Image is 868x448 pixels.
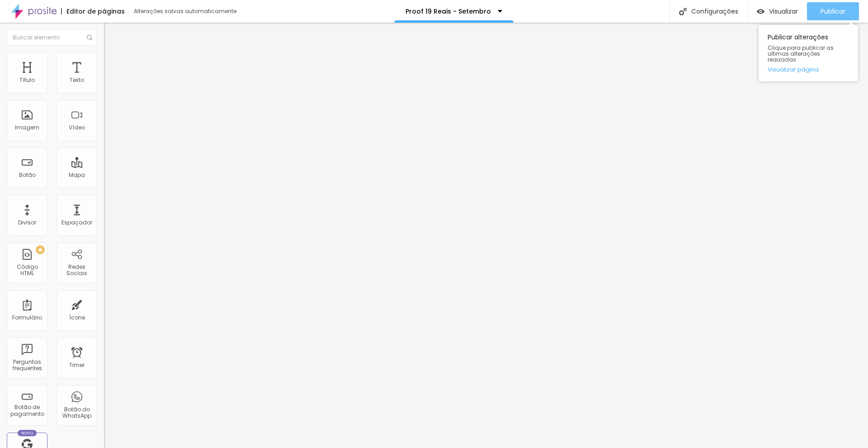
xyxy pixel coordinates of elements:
[19,172,36,178] div: Botão
[18,219,36,226] div: Divisor
[807,2,859,20] button: Publicar
[9,264,45,277] div: Código HTML
[59,406,94,419] div: Botão do WhatsApp
[59,264,94,277] div: Redes Sociais
[19,77,35,83] div: Título
[18,430,37,436] div: Novo
[61,219,92,226] div: Espaçador
[768,45,849,63] span: Clique para publicar as ultimas alterações reaizadas
[769,8,798,15] span: Visualizar
[406,8,491,14] p: Proof 19 Reais - Setembro
[69,315,85,321] div: Ícone
[768,67,849,72] a: Visualizar página
[69,172,85,178] div: Mapa
[104,23,868,448] iframe: Editor
[69,124,85,131] div: Vídeo
[759,25,858,81] div: Publicar alterações
[9,359,45,372] div: Perguntas frequentes
[679,8,687,15] img: Icone
[61,8,125,14] div: Editor de páginas
[87,35,92,40] img: Icone
[7,29,97,46] input: Buscar elemento
[15,124,39,131] div: Imagem
[757,8,764,15] img: view-1.svg
[134,9,238,14] div: Alterações salvas automaticamente
[821,8,845,15] span: Publicar
[748,2,807,20] button: Visualizar
[12,315,42,321] div: Formulário
[9,404,45,417] div: Botão de pagamento
[69,362,85,368] div: Timer
[70,77,84,83] div: Texto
